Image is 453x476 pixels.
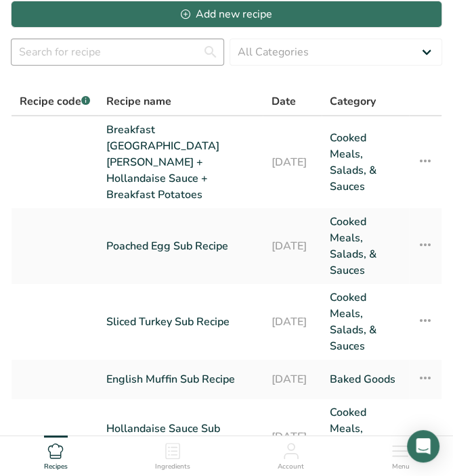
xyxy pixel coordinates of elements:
a: English Muffin Sub Recipe [106,365,255,394]
a: Cooked Meals, Salads, & Sauces [330,289,401,354]
span: Recipe name [106,93,171,110]
a: Cooked Meals, Salads, & Sauces [330,404,401,469]
a: Ingredients [155,436,190,473]
a: Poached Egg Sub Recipe [106,214,255,279]
a: Hollandaise Sauce Sub Recipe [106,404,255,469]
span: Recipes [44,462,68,472]
input: Search for recipe [11,39,224,66]
a: Sliced Turkey Sub Recipe [106,289,255,354]
a: Cooked Meals, Salads, & Sauces [330,122,401,203]
span: Recipe code [20,94,90,109]
span: Account [278,462,304,472]
div: Open Intercom Messenger [407,430,439,462]
span: Date [271,93,295,110]
a: [DATE] [271,365,314,394]
a: Recipes [44,436,68,473]
a: Breakfast [GEOGRAPHIC_DATA] [PERSON_NAME] + Hollandaise Sauce + Breakfast Potatoes [106,122,255,203]
span: Ingredients [155,462,190,472]
span: Menu [391,462,409,472]
span: Category [330,93,376,110]
a: [DATE] [271,404,314,469]
a: [DATE] [271,289,314,354]
div: Add new recipe [181,6,272,22]
a: Cooked Meals, Salads, & Sauces [330,214,401,279]
a: Account [278,436,304,473]
a: Baked Goods [330,365,401,394]
a: [DATE] [271,122,314,203]
button: Add new recipe [11,1,442,28]
a: [DATE] [271,214,314,279]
